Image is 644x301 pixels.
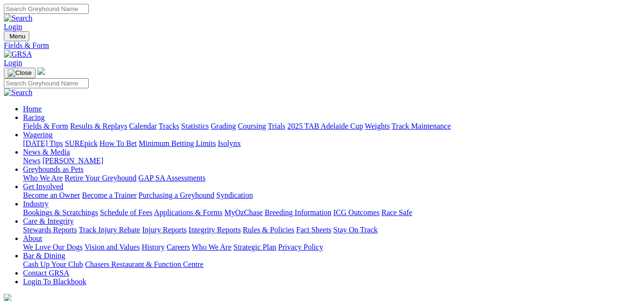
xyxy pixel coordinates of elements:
a: News & Media [23,148,70,156]
a: Grading [211,122,236,130]
img: GRSA [4,50,32,59]
a: News [23,157,40,165]
a: Fields & Form [23,122,68,130]
a: Wagering [23,131,53,139]
input: Search [4,78,89,88]
a: Fields & Form [4,41,640,50]
a: Login [4,23,22,31]
a: [DATE] Tips [23,139,63,147]
a: Who We Are [192,243,232,251]
a: Syndication [216,191,253,199]
div: Get Involved [23,191,640,200]
a: Home [23,105,42,113]
a: History [141,243,164,251]
div: About [23,243,640,252]
div: Racing [23,122,640,131]
div: Care & Integrity [23,226,640,234]
img: Close [8,69,32,77]
div: Greyhounds as Pets [23,174,640,182]
a: Retire Your Greyhound [65,174,137,182]
a: Minimum Betting Limits [139,139,216,147]
a: Strategic Plan [234,243,276,251]
a: Racing [23,113,45,121]
a: Careers [166,243,190,251]
a: Contact GRSA [23,269,69,277]
a: Purchasing a Greyhound [139,191,214,199]
a: Trials [268,122,285,130]
a: Stay On Track [333,226,377,234]
a: About [23,234,42,242]
a: MyOzChase [224,208,263,217]
span: Menu [10,33,25,40]
img: Search [4,14,33,23]
a: Who We Are [23,174,63,182]
div: Industry [23,208,640,217]
a: Vision and Values [84,243,140,251]
a: Calendar [129,122,157,130]
a: 2025 TAB Adelaide Cup [287,122,363,130]
a: SUREpick [65,139,97,147]
a: Tracks [159,122,179,130]
img: logo-grsa-white.png [37,67,45,75]
a: GAP SA Assessments [139,174,206,182]
a: Coursing [238,122,266,130]
a: Industry [23,200,48,208]
div: News & Media [23,157,640,165]
a: Integrity Reports [188,226,241,234]
a: Become a Trainer [82,191,137,199]
a: Schedule of Fees [100,208,152,217]
a: Weights [365,122,390,130]
a: Greyhounds as Pets [23,165,83,173]
a: Track Injury Rebate [79,226,140,234]
a: Login [4,59,22,67]
a: Get Involved [23,182,63,191]
a: Applications & Forms [154,208,222,217]
a: How To Bet [100,139,137,147]
a: Fact Sheets [296,226,331,234]
button: Toggle navigation [4,68,35,78]
a: Become an Owner [23,191,80,199]
a: Statistics [181,122,209,130]
a: Stewards Reports [23,226,77,234]
a: [PERSON_NAME] [42,157,103,165]
a: Privacy Policy [278,243,323,251]
a: ICG Outcomes [333,208,379,217]
div: Bar & Dining [23,260,640,269]
a: Rules & Policies [243,226,294,234]
a: Bar & Dining [23,252,65,260]
a: Chasers Restaurant & Function Centre [85,260,203,268]
input: Search [4,4,89,14]
a: Login To Blackbook [23,277,86,286]
a: Race Safe [381,208,412,217]
div: Wagering [23,139,640,148]
a: Care & Integrity [23,217,74,225]
img: Search [4,88,33,97]
a: Injury Reports [142,226,187,234]
a: Bookings & Scratchings [23,208,98,217]
a: Isolynx [218,139,241,147]
a: Cash Up Your Club [23,260,83,268]
button: Toggle navigation [4,31,29,41]
a: Results & Replays [70,122,127,130]
a: We Love Our Dogs [23,243,82,251]
a: Track Maintenance [392,122,451,130]
a: Breeding Information [265,208,331,217]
